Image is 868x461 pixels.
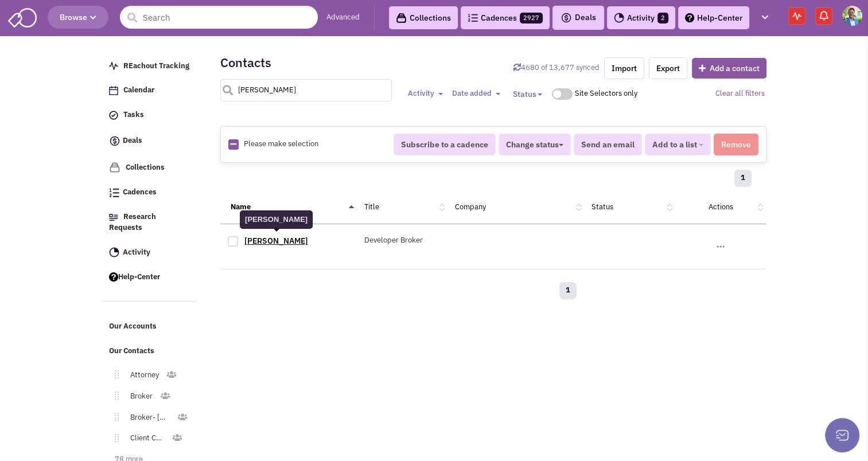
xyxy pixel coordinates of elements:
img: Calendar.png [109,86,118,95]
img: Gregory Jones [842,6,862,26]
img: help.png [109,272,118,282]
a: Advanced [326,12,360,23]
h2: Contacts [220,57,271,68]
a: Broker [119,388,159,405]
a: Research Requests [103,206,196,239]
a: 1 [559,282,577,299]
a: Cadences2927 [461,6,550,29]
a: Activity [103,242,196,264]
a: Status [591,202,613,212]
a: Help-Center [103,267,196,288]
img: icon-deals.svg [560,11,572,25]
span: Tasks [123,110,144,120]
img: SmartAdmin [8,6,37,28]
a: Collections [103,157,196,179]
span: Please make selection [244,139,318,149]
input: Search contacts [220,79,392,101]
a: Name [231,202,251,212]
span: 2927 [520,13,543,24]
img: Activity.png [614,13,624,23]
img: Move.png [109,370,119,378]
img: Move.png [109,413,119,421]
a: Title [364,202,379,212]
input: Search [120,6,318,29]
span: Collections [126,162,165,172]
a: 1 [734,170,752,187]
a: [PERSON_NAME] [244,236,308,246]
span: Activity [123,247,150,257]
a: Our Contacts [103,341,196,362]
a: Attorney [119,367,166,384]
a: Clear all filters [715,88,764,98]
button: Deals [557,10,600,25]
span: Our Contacts [109,346,154,355]
img: Cadences_logo.png [468,14,478,22]
img: icon-tasks.png [109,111,118,120]
a: Tasks [103,104,196,126]
a: Deals [103,129,196,154]
span: REachout Tracking [123,61,189,71]
img: Move.png [109,392,119,400]
img: help.png [685,13,694,22]
button: Date added [448,88,504,100]
span: Date added [451,88,491,98]
button: Add a contact [692,58,766,79]
img: Cadences_logo.png [109,188,119,197]
a: REachout Tracking [103,56,196,77]
button: Browse [48,6,108,29]
span: Status [512,89,536,99]
img: Rectangle.png [228,139,239,150]
span: Cadences [123,187,157,197]
a: Broker- [GEOGRAPHIC_DATA] [119,409,177,426]
img: Research.png [109,214,118,221]
button: Status [505,84,549,104]
span: Calendar [123,85,154,95]
span: 2 [657,13,668,24]
button: Subscribe to a cadence [394,134,496,155]
a: Export.xlsx [649,57,687,79]
a: Collections [389,6,458,29]
span: Deals [560,12,596,22]
img: icon-collection-lavender-black.svg [396,13,407,24]
a: Company [455,202,486,212]
a: Import [604,57,644,79]
span: Research Requests [109,212,156,232]
div: Developer Broker [357,235,448,246]
div: [PERSON_NAME] [240,210,313,229]
button: Remove [714,134,758,155]
div: Site Selectors only [574,88,641,99]
a: Our Accounts [103,316,196,338]
a: Calendar [103,80,196,101]
span: Activity [407,88,434,98]
span: Our Accounts [109,322,157,331]
img: icon-collection-lavender.png [109,162,120,173]
img: Move.png [109,434,119,442]
img: Activity.png [109,247,119,257]
a: Help-Center [678,6,749,29]
span: Browse [60,12,96,22]
a: Activity2 [607,6,675,29]
a: Client Contact [119,430,172,447]
img: icon-deals.svg [109,134,120,148]
button: Activity [404,88,446,100]
a: Sync contacts with Retailsphere [513,62,600,72]
a: Actions [709,202,733,212]
a: Cadences [103,182,196,204]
